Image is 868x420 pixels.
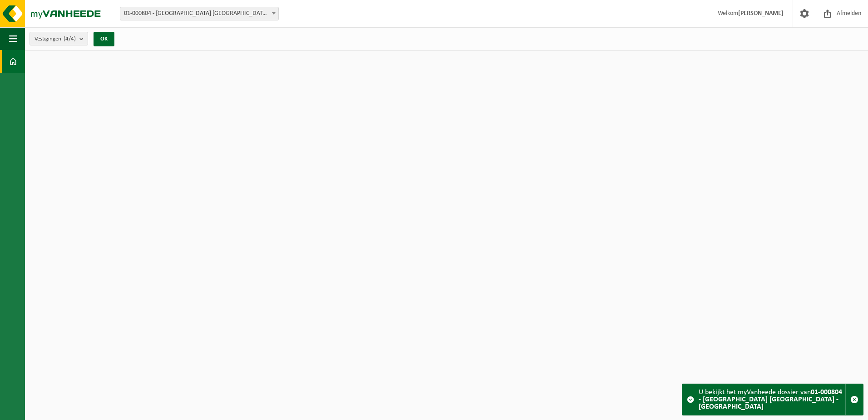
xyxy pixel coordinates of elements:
span: 01-000804 - TARKETT NV - WAALWIJK [120,7,278,20]
strong: 01-000804 - [GEOGRAPHIC_DATA] [GEOGRAPHIC_DATA] - [GEOGRAPHIC_DATA] [699,389,842,410]
count: (4/4) [64,36,76,42]
span: Vestigingen [35,32,76,46]
button: OK [94,32,114,46]
button: Vestigingen(4/4) [30,32,88,45]
div: U bekijkt het myVanheede dossier van [699,384,845,415]
strong: [PERSON_NAME] [738,10,784,17]
span: 01-000804 - TARKETT NV - WAALWIJK [120,7,279,20]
